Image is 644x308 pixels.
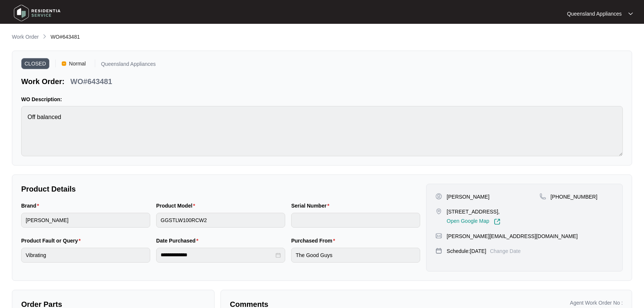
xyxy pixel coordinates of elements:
[447,193,489,200] p: [PERSON_NAME]
[21,76,64,87] p: Work Order:
[42,33,48,39] img: chevron-right
[66,58,89,69] span: Normal
[628,12,633,16] img: dropdown arrow
[21,184,420,194] p: Product Details
[21,248,150,263] input: Product Fault or Query
[156,202,198,209] label: Product Model
[447,218,500,225] a: Open Google Map
[551,193,598,200] p: [PHONE_NUMBER]
[156,237,201,244] label: Date Purchased
[570,299,623,307] p: Agent Work Order No :
[161,251,274,259] input: Date Purchased
[70,76,112,87] p: WO#643481
[447,232,577,240] p: [PERSON_NAME][EMAIL_ADDRESS][DOMAIN_NAME]
[435,247,442,254] img: map-pin
[10,33,40,41] a: Work Order
[490,247,521,255] p: Change Date
[447,208,500,215] p: [STREET_ADDRESS],
[51,34,80,40] span: WO#643481
[21,202,42,209] label: Brand
[291,202,332,209] label: Serial Number
[101,61,156,69] p: Queensland Appliances
[567,10,622,17] p: Queensland Appliances
[21,106,623,156] textarea: Off balanced
[291,213,420,228] input: Serial Number
[156,213,285,228] input: Product Model
[21,96,623,103] p: WO Description:
[435,208,442,215] img: map-pin
[12,33,39,41] p: Work Order
[435,232,442,239] img: map-pin
[21,213,150,228] input: Brand
[21,237,84,244] label: Product Fault or Query
[21,58,49,69] span: CLOSED
[540,193,546,200] img: map-pin
[291,248,420,263] input: Purchased From
[291,237,338,244] label: Purchased From
[11,2,63,24] img: residentia service logo
[447,247,486,255] p: Schedule: [DATE]
[494,218,500,225] img: Link-External
[435,193,442,200] img: user-pin
[62,61,66,66] img: Vercel Logo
